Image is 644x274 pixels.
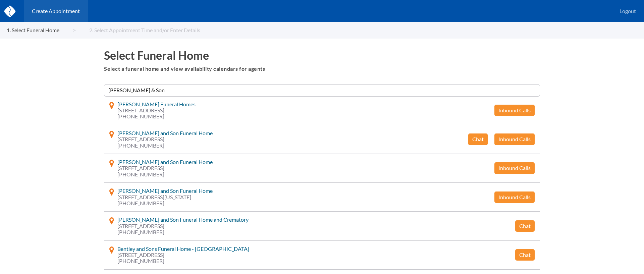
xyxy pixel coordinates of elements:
button: Inbound Calls [494,105,535,116]
button: Inbound Calls [494,162,535,174]
span: [PERSON_NAME] and Son Funeral Home [117,187,213,194]
span: [PERSON_NAME] and Son Funeral Home [117,159,213,165]
button: Inbound Calls [494,133,535,145]
a: 1. Select Funeral Home [7,27,76,33]
span: [STREET_ADDRESS] [117,165,213,171]
span: [STREET_ADDRESS] [117,223,249,229]
button: Chat [515,249,535,261]
span: [PERSON_NAME] and Son Funeral Home [117,130,213,136]
h1: Select Funeral Home [104,49,540,62]
span: [PHONE_NUMBER] [117,200,213,206]
span: [PHONE_NUMBER] [117,113,196,119]
span: [STREET_ADDRESS] [117,136,213,142]
span: [PHONE_NUMBER] [117,143,213,149]
input: Search for a funeral home... [104,84,540,96]
h6: Select a funeral home and view availability calendars for agents [104,66,540,72]
button: Chat [468,133,488,145]
button: Inbound Calls [494,191,535,203]
span: [STREET_ADDRESS][US_STATE] [117,194,213,200]
button: Chat [515,220,535,232]
span: Bentley and Sons Funeral Home - [GEOGRAPHIC_DATA] [117,245,249,252]
span: [PHONE_NUMBER] [117,171,213,177]
span: [STREET_ADDRESS] [117,107,196,113]
span: [PHONE_NUMBER] [117,229,249,235]
span: [PERSON_NAME] and Son Funeral Home and Crematory [117,216,249,223]
span: [PERSON_NAME] Funeral Homes [117,101,196,107]
span: [PHONE_NUMBER] [117,258,249,264]
span: [STREET_ADDRESS] [117,252,249,258]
